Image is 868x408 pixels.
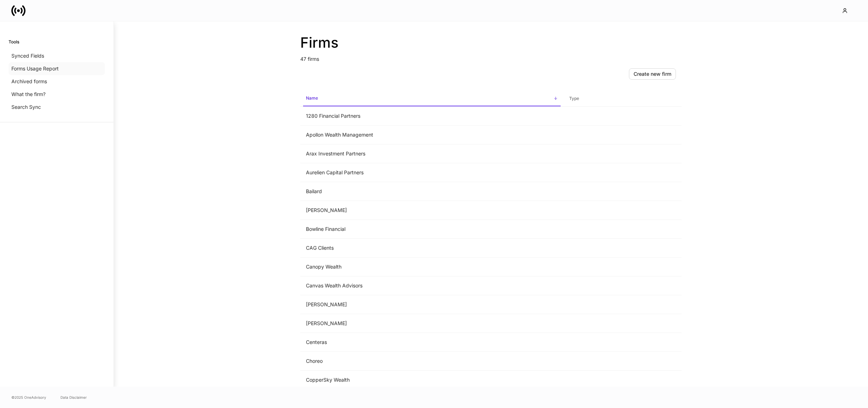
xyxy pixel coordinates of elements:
[300,126,563,144] td: Apollon Wealth Management
[300,220,563,239] td: Bowline Financial
[11,104,41,111] p: Search Sync
[300,352,563,371] td: Choreo
[300,51,682,63] p: 47 firms
[300,371,563,390] td: CopperSky Wealth
[300,333,563,352] td: Centeras
[11,394,46,400] span: © 2025 OneAdvisory
[566,91,679,106] span: Type
[300,276,563,295] td: Canvas Wealth Advisors
[9,101,105,113] a: Search Sync
[300,295,563,314] td: [PERSON_NAME]
[300,258,563,276] td: Canopy Wealth
[11,65,59,72] p: Forms Usage Report
[9,75,105,88] a: Archived forms
[300,201,563,220] td: [PERSON_NAME]
[300,107,563,126] td: 1280 Financial Partners
[300,239,563,258] td: CAG Clients
[569,95,579,102] h6: Type
[300,314,563,333] td: [PERSON_NAME]
[9,62,105,75] a: Forms Usage Report
[300,34,682,51] h2: Firms
[60,394,87,400] a: Data Disclaimer
[300,163,563,182] td: Aurelien Capital Partners
[634,71,671,76] div: Create new firm
[11,78,47,85] p: Archived forms
[303,91,561,106] span: Name
[11,91,46,98] p: What the firm?
[300,182,563,201] td: Bailard
[629,68,676,80] button: Create new firm
[9,38,19,45] h6: Tools
[300,144,563,163] td: Arax Investment Partners
[11,52,44,59] p: Synced Fields
[306,95,318,101] h6: Name
[9,49,105,62] a: Synced Fields
[9,88,105,101] a: What the firm?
